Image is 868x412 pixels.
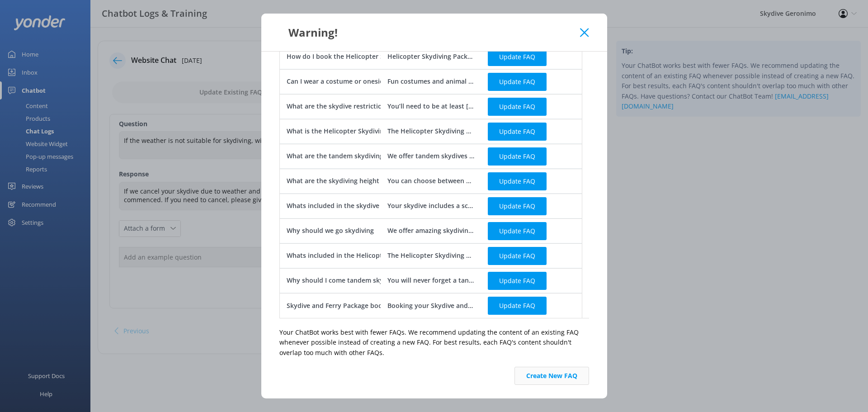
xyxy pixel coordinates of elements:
[488,197,547,215] button: Update FAQ
[387,251,474,260] div: The Helicopter Skydiving Package includes a private helicopter transfer with Corsaire Aviation fr...
[279,144,582,169] div: row
[287,176,405,186] div: What are the skydiving height options
[387,275,474,285] div: You will never forget a tandem skydive with Skydive Geronimo! Nothing compares to the thrill of j...
[279,169,582,194] div: row
[488,222,547,240] button: Update FAQ
[387,226,474,236] div: We offer amazing skydiving packages for skydiving over [GEOGRAPHIC_DATA] near [GEOGRAPHIC_DATA]. ...
[387,76,474,86] div: Fun costumes and animal onesies are welcome—just avoid anything with loose parts like tails, scar...
[514,367,589,385] button: Create New FAQ
[287,101,389,111] div: What are the skydive restrictions
[279,44,582,69] div: row
[279,268,582,293] div: row
[387,101,474,111] div: You’ll need to be at least [DEMOGRAPHIC_DATA] to jump - and if you’re under 18, a parent or guard...
[279,119,582,144] div: row
[279,25,580,40] div: Warning!
[279,218,582,243] div: row
[387,52,474,62] div: Helicopter Skydiving Package bookings are made by request. To check availability and get a custom...
[488,271,547,289] button: Update FAQ
[287,126,415,136] div: What is the Helicopter Skydiving Package
[488,297,547,315] button: Update FAQ
[287,251,447,260] div: Whats included in the Helicopter Skydiving Package
[279,194,582,218] div: row
[488,97,547,115] button: Update FAQ
[488,246,547,265] button: Update FAQ
[387,126,474,136] div: The Helicopter Skydiving Package includes a scenic VIP helicopter flight from Jandakot to [GEOGRA...
[287,76,430,86] div: Can I wear a costume or onesie for my skydive
[488,172,547,190] button: Update FAQ
[287,151,409,161] div: What are the tandem skydiving options
[488,47,547,66] button: Update FAQ
[387,176,474,186] div: You can choose between a 10,000ft skydive with around 30 seconds of freefall, or go all out with ...
[287,226,374,236] div: Why should we go skydiving
[488,147,547,165] button: Update FAQ
[387,151,474,161] div: We offer tandem skydives from 10,000ft and 15,000ft over stunning [GEOGRAPHIC_DATA]. The 10,000ft...
[488,72,547,90] button: Update FAQ
[287,52,437,62] div: How do I book the Helicopter Skydiving Package
[279,69,582,94] div: row
[279,94,582,119] div: row
[287,201,379,211] div: Whats included in the skydive
[279,327,589,358] p: Your ChatBot works best with fewer FAQs. We recommend updating the content of an existing FAQ whe...
[387,201,474,211] div: Your skydive includes a scenic flight over [GEOGRAPHIC_DATA], up to 66 seconds of freefall with a...
[580,28,589,37] button: Close
[279,243,582,268] div: row
[387,301,474,311] div: Booking your Skydive and Ferry Package is easy! Just choose your ferry departure point and check ...
[287,301,448,311] div: Skydive and Ferry Package bookings and availability
[488,122,547,140] button: Update FAQ
[287,275,402,285] div: Why should I come tandem skydiving
[279,293,582,318] div: row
